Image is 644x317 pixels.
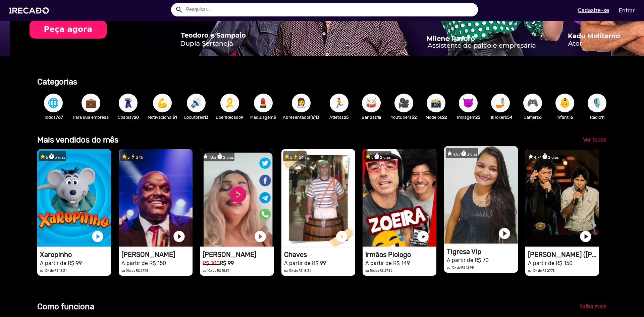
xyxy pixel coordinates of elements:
p: Todos [41,114,66,120]
p: Trollagem [455,114,481,120]
u: Cadastre-se [578,7,609,13]
small: ou 10x de R$ 12,95 [447,266,474,269]
b: 52 [412,115,417,120]
small: ou 10x de R$ 18,31 [203,269,229,272]
b: Mais vendidos do mês [37,135,118,145]
span: 👩‍💼 [296,94,307,112]
a: play_circle_filled [254,230,267,243]
span: 💄 [258,94,269,112]
b: 13 [315,115,320,120]
p: Doe 1Recado [216,114,244,120]
b: Categorias [37,77,77,87]
span: 🎮 [527,94,538,112]
small: R$ 100 [203,260,220,266]
span: 👶 [559,94,571,112]
small: ou 10x de R$ 27,75 [528,269,555,272]
video: 1RECADO vídeos dedicados para fãs e empresas [363,149,436,247]
button: 🎥 [394,94,413,112]
button: 💪 [153,94,172,112]
button: 📸 [427,94,445,112]
p: Infantil [552,114,578,120]
span: Saiba mais [579,303,606,310]
span: 🦹🏼‍♀️ [122,94,134,112]
a: Entrar [614,5,639,16]
span: 🔊 [191,94,202,112]
button: 🎗️ [220,94,239,112]
b: 20 [134,115,139,120]
a: Saiba mais [574,301,612,313]
a: play_circle_filled [335,230,348,243]
button: 🌐 [44,94,63,112]
b: 13 [204,115,209,120]
button: 🔊 [187,94,206,112]
button: 🥁 [362,94,381,112]
button: 🤳🏼 [491,94,510,112]
span: 😈 [463,94,474,112]
button: Example home icon [173,3,184,15]
video: 1RECADO vídeos dedicados para fãs e empresas [200,149,274,247]
small: A partir de R$ 149 [365,260,410,266]
video: 1RECADO vídeos dedicados para fãs e empresas [444,146,518,244]
p: Locutores [183,114,209,120]
span: 💪 [157,94,168,112]
mat-icon: Example home icon [175,6,183,14]
b: 767 [56,115,63,120]
b: Como funciona [37,302,94,311]
b: 3 [273,115,276,120]
b: 25 [475,115,480,120]
p: Gamers [520,114,545,120]
small: A partir de R$ 99 [40,260,82,266]
button: 💼 [82,94,100,112]
p: Rádio [584,114,610,120]
button: 🏃 [330,94,348,112]
button: 🎙️ [588,94,606,112]
b: 9 [241,115,244,120]
small: A partir de R$ 150 [121,260,166,266]
a: play_circle_filled [579,230,592,243]
button: 🎮 [523,94,542,112]
b: 54 [507,115,513,120]
small: ou 10x de R$ 27,56 [365,269,392,272]
b: 31 [172,115,177,120]
p: Cosplay [115,114,141,120]
span: 🎗️ [224,94,235,112]
b: 18 [377,115,381,120]
button: 😈 [459,94,478,112]
small: A partir de R$ 150 [528,260,573,266]
p: Modelos [423,114,449,120]
b: 11 [601,115,604,120]
span: 🌐 [48,94,59,112]
a: play_circle_filled [172,230,186,243]
p: Motivacional [148,114,177,120]
b: 6 [539,115,542,120]
small: ou 10x de R$ 18,31 [284,269,311,272]
a: play_circle_filled [498,227,511,240]
span: 🎥 [398,94,410,112]
span: 🎙️ [591,94,603,112]
span: 🤳🏼 [495,94,506,112]
b: R$ 99 [220,260,234,266]
video: 1RECADO vídeos dedicados para fãs e empresas [37,149,111,247]
h1: [PERSON_NAME] [203,251,274,259]
small: A partir de R$ 70 [447,257,489,263]
a: play_circle_filled [91,230,104,243]
span: 🥁 [366,94,377,112]
button: 💄 [254,94,273,112]
small: A partir de R$ 99 [284,260,326,266]
p: Bandas [359,114,384,120]
video: 1RECADO vídeos dedicados para fãs e empresas [281,149,355,247]
p: Para sua empresa [73,114,109,120]
h1: [PERSON_NAME] [121,251,193,259]
small: ou 10x de R$ 18,31 [40,269,66,272]
p: Apresentador(a) [283,114,320,120]
a: play_circle_filled [416,230,430,243]
span: 💼 [85,94,97,112]
button: 👩‍💼 [292,94,311,112]
p: Atletas [326,114,352,120]
span: 🏃 [333,94,345,112]
b: 25 [344,115,349,120]
small: ou 10x de R$ 27,75 [121,269,148,272]
p: TikTokers [488,114,513,120]
h1: Chaves [284,251,355,259]
p: Youtubers [391,114,417,120]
